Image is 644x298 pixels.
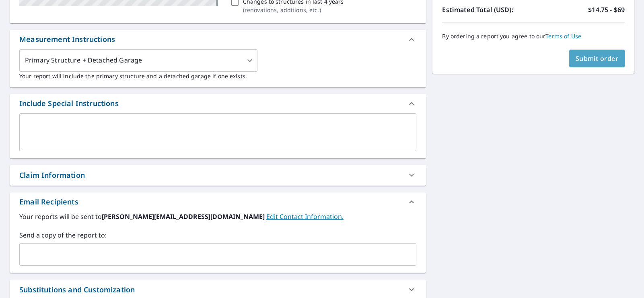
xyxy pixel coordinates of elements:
[10,94,426,113] div: Include Special Instructions
[576,54,619,63] span: Submit order
[19,230,416,240] label: Send a copy of the report to:
[10,30,426,49] div: Measurement Instructions
[569,50,625,67] button: Submit order
[19,34,115,45] div: Measurement Instructions
[243,6,344,14] p: ( renovations, additions, etc. )
[545,32,581,40] a: Terms of Use
[19,49,257,72] div: Primary Structure + Detached Garage
[19,72,416,80] p: Your report will include the primary structure and a detached garage if one exists.
[102,212,266,221] b: [PERSON_NAME][EMAIL_ADDRESS][DOMAIN_NAME]
[19,170,85,181] div: Claim Information
[442,33,625,40] p: By ordering a report you agree to our
[588,5,625,15] p: $14.75 - $69
[10,192,426,212] div: Email Recipients
[266,212,344,221] a: EditContactInfo
[19,98,119,109] div: Include Special Instructions
[19,212,416,221] label: Your reports will be sent to
[10,165,426,185] div: Claim Information
[19,284,135,295] div: Substitutions and Customization
[442,5,533,15] p: Estimated Total (USD):
[19,196,78,207] div: Email Recipients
